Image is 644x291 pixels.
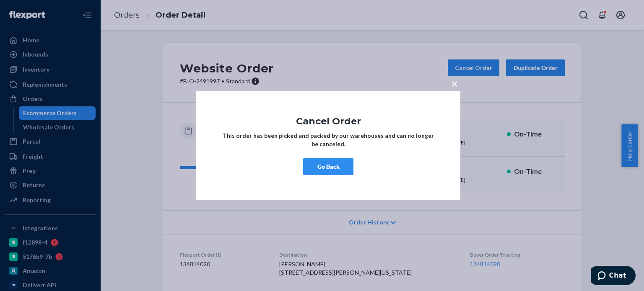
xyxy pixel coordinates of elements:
[223,132,434,147] strong: This order has been picked and packed by our warehouses and can no longer be canceled.
[591,266,636,287] iframe: Opens a widget where you can chat to one of our agents
[451,76,458,90] span: ×
[303,158,353,175] button: Go Back
[221,116,435,126] h1: Cancel Order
